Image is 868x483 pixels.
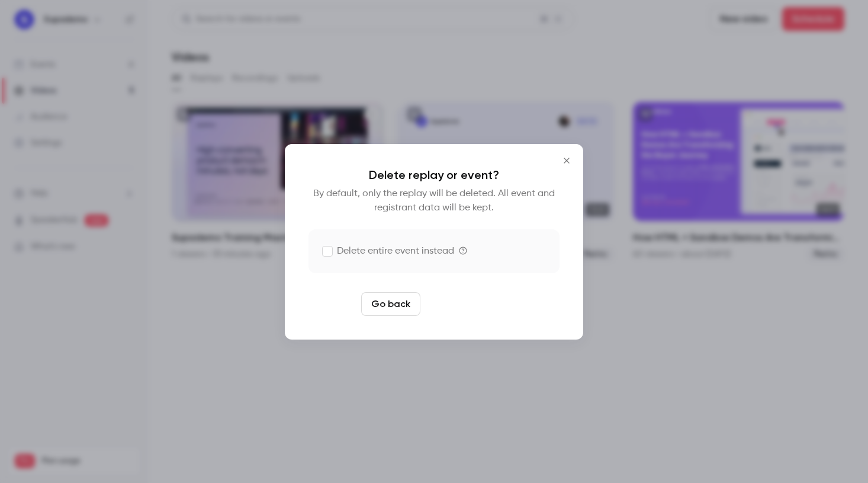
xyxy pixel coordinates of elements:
[555,149,578,172] button: Close
[323,244,454,258] label: Delete entire event instead
[308,168,560,182] p: Delete replay or event?
[425,292,507,316] button: Delete replay
[308,187,560,215] p: By default, only the replay will be deleted. All event and registrant data will be kept.
[361,292,420,316] button: Go back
